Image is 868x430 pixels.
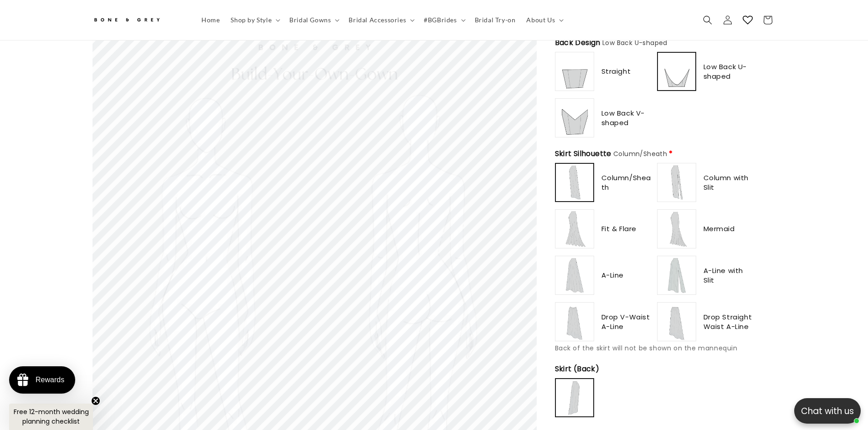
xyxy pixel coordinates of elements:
[613,149,667,158] span: Column/Sheath
[658,164,695,201] img: https://cdn.shopify.com/s/files/1/0750/3832/7081/files/column_with_slit_95bf325b-2d13-487d-92d3-c...
[698,10,718,30] summary: Search
[658,304,695,340] img: https://cdn.shopify.com/s/files/1/0750/3832/7081/files/drop-straight-waist-aline_17ac0158-d5ad-45...
[704,224,735,233] span: Mermaid
[794,405,861,418] p: Chat with us
[475,16,516,24] span: Bridal Try-on
[623,14,683,29] button: Write a review
[557,380,592,415] img: https://cdn.shopify.com/s/files/1/0750/3832/7081/files/column-back_a1c87950-4657-43b0-a691-fab607...
[602,38,668,47] span: Low Back U-shaped
[196,10,225,30] a: Home
[469,10,521,30] a: Bridal Try-on
[704,266,755,285] span: A-Line with Slit
[521,10,567,30] summary: About Us
[556,211,593,247] img: https://cdn.shopify.com/s/files/1/0750/3832/7081/files/fit_and_flare_4a72e90a-0f71-42d7-a592-d461...
[231,16,272,24] span: Shop by Style
[9,404,93,430] div: Free 12-month wedding planning checklistClose teaser
[556,100,593,136] img: https://cdn.shopify.com/s/files/1/0750/3832/7081/files/v_back.png?v=1756806272
[61,52,101,59] a: Write a review
[704,312,755,331] span: Drop Straight Waist A-Line
[601,270,624,280] span: A-Line
[526,16,555,24] span: About Us
[555,37,668,48] span: Back Design
[14,407,89,426] span: Free 12-month wedding planning checklist
[601,224,637,233] span: Fit & Flare
[424,16,457,24] span: #BGBrides
[601,312,653,331] span: Drop V-Waist A-Line
[555,344,738,353] span: Back of the skirt will not be shown on the mannequin
[704,173,755,192] span: Column with Slit
[555,148,668,159] span: Skirt Silhouette
[556,304,593,340] img: https://cdn.shopify.com/s/files/1/0750/3832/7081/files/drop-v-waist-aline_078bfe7f-748c-4646-87b8...
[658,257,695,293] img: https://cdn.shopify.com/s/files/1/0750/3832/7081/files/a-line_slit_3a481983-194c-46fe-90b3-ce96d0...
[704,62,755,81] span: Low Back U-shaped
[794,398,861,424] button: Open chatbox
[91,396,100,405] button: Close teaser
[601,108,653,127] span: Low Back V-shaped
[36,376,64,384] div: Rewards
[659,54,694,89] img: https://cdn.shopify.com/s/files/1/0750/3832/7081/files/low_back_u-shape_4aad6cdb-8b2f-4a58-90d4-2...
[555,364,601,374] span: Skirt (Back)
[601,66,631,76] span: Straight
[658,211,695,247] img: https://cdn.shopify.com/s/files/1/0750/3832/7081/files/mermaid_dee7e2e6-f0b9-4e85-9a0c-8360725759...
[418,10,469,30] summary: #BGBrides
[349,16,406,24] span: Bridal Accessories
[601,173,653,192] span: Column/Sheath
[343,10,418,30] summary: Bridal Accessories
[556,257,593,293] img: https://cdn.shopify.com/s/files/1/0750/3832/7081/files/a-line_37bf069e-4231-4b1a-bced-7ad1a487183...
[201,16,220,24] span: Home
[284,10,343,30] summary: Bridal Gowns
[92,13,161,28] img: Bone and Grey Bridal
[225,10,284,30] summary: Shop by Style
[557,165,592,200] img: https://cdn.shopify.com/s/files/1/0750/3832/7081/files/column_b63d2362-462d-4147-b160-3913c547a70...
[289,16,331,24] span: Bridal Gowns
[556,53,593,90] img: https://cdn.shopify.com/s/files/1/0750/3832/7081/files/straight_back_9aeb558a-0c6a-40fc-be05-cf48...
[89,9,187,31] a: Bone and Grey Bridal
